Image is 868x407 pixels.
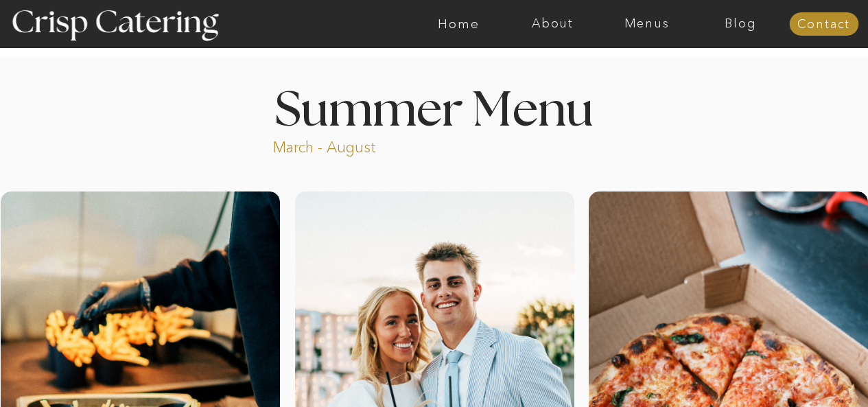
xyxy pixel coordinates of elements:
a: Blog [694,17,788,31]
p: March - August [273,137,462,153]
a: About [506,17,600,31]
a: Contact [789,18,858,32]
h1: Summer Menu [244,87,625,128]
a: Menus [600,17,694,31]
a: Home [412,17,506,31]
